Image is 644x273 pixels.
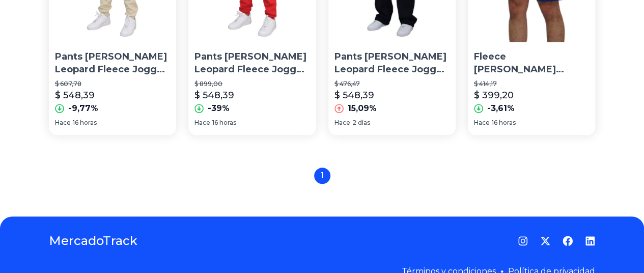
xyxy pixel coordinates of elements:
[194,119,210,127] span: Hace
[194,88,234,102] p: $ 548,39
[194,80,310,88] p: $ 899,00
[540,236,550,246] a: Twitter
[474,119,490,127] span: Hace
[487,102,515,115] p: -3,61%
[208,102,230,115] p: -39%
[68,102,98,115] p: -9,77%
[55,88,95,102] p: $ 548,39
[55,80,170,88] p: $ 607,78
[474,88,514,102] p: $ 399,20
[55,50,170,76] p: Pants [PERSON_NAME] Leopard Fleece Jogger Felpa Track Slim Fit
[334,88,374,102] p: $ 548,39
[474,80,589,88] p: $ 414,17
[563,236,573,246] a: Facebook
[348,102,377,115] p: 15,09%
[55,119,71,127] span: Hace
[212,119,236,127] span: 16 horas
[73,119,97,127] span: 16 horas
[194,50,310,76] p: Pants [PERSON_NAME] Leopard Fleece Jogger Felpa Track Slim Fit Cd
[492,119,516,127] span: 16 horas
[474,50,589,76] p: Fleece [PERSON_NAME] Leopard Con Cierre En Bolsas Gimnasio
[518,236,528,246] a: Instagram
[334,119,350,127] span: Hace
[49,233,137,249] a: MercadoTrack
[585,236,595,246] a: LinkedIn
[352,119,370,127] span: 2 días
[334,50,450,76] p: Pants [PERSON_NAME] Leopard Fleece Jogger Felpa Track Holgados
[334,80,450,88] p: $ 476,47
